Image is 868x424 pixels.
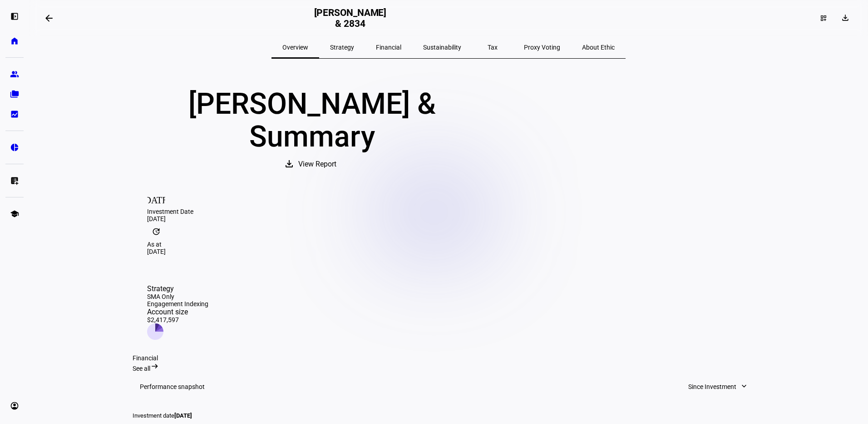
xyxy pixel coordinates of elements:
button: View Report [275,153,349,175]
div: Investment date [133,412,413,419]
h2: [PERSON_NAME] & 2834 [312,7,388,29]
span: Proxy Voting [524,44,560,50]
div: As at [147,241,750,248]
div: Investment Date [147,208,750,215]
div: SMA Only [147,293,208,300]
mat-icon: update [147,222,165,241]
a: home [5,32,24,50]
div: Financial [133,354,764,362]
div: Account size [147,308,208,316]
span: Sustainability [423,44,461,50]
span: Tax [488,44,498,50]
a: group [5,65,24,83]
eth-mat-symbol: folder_copy [10,90,19,99]
span: Strategy [330,44,354,50]
eth-mat-symbol: pie_chart [10,143,19,152]
a: bid_landscape [5,105,24,123]
eth-mat-symbol: left_panel_open [10,12,19,21]
div: [DATE] [147,248,750,255]
span: View Report [298,153,336,175]
div: Strategy [147,284,208,293]
span: Overview [282,44,308,50]
div: $2,417,597 [147,316,208,323]
eth-mat-symbol: list_alt_add [10,176,19,185]
eth-mat-symbol: bid_landscape [10,110,19,119]
div: [DATE] [147,215,750,222]
a: folder_copy [5,85,24,103]
button: Since Investment [679,378,757,396]
a: pie_chart [5,138,24,156]
eth-mat-symbol: account_circle [10,401,19,410]
eth-mat-symbol: home [10,36,19,45]
span: About Ethic [582,44,615,50]
eth-mat-symbol: school [10,209,19,218]
div: Engagement Indexing [147,300,208,308]
span: [DATE] [174,412,192,419]
span: Since Investment [688,378,736,396]
h3: Performance snapshot [140,383,205,390]
mat-icon: download [284,158,295,169]
mat-icon: dashboard_customize [820,15,827,22]
span: See all [133,365,150,372]
mat-icon: arrow_right_alt [150,362,159,371]
mat-icon: [DATE] [147,190,165,208]
eth-mat-symbol: group [10,70,19,79]
div: [PERSON_NAME] & Summary [133,88,491,153]
mat-icon: expand_more [740,382,749,391]
span: Financial [376,44,401,50]
mat-icon: download [841,13,850,22]
mat-icon: arrow_backwards [44,13,54,24]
